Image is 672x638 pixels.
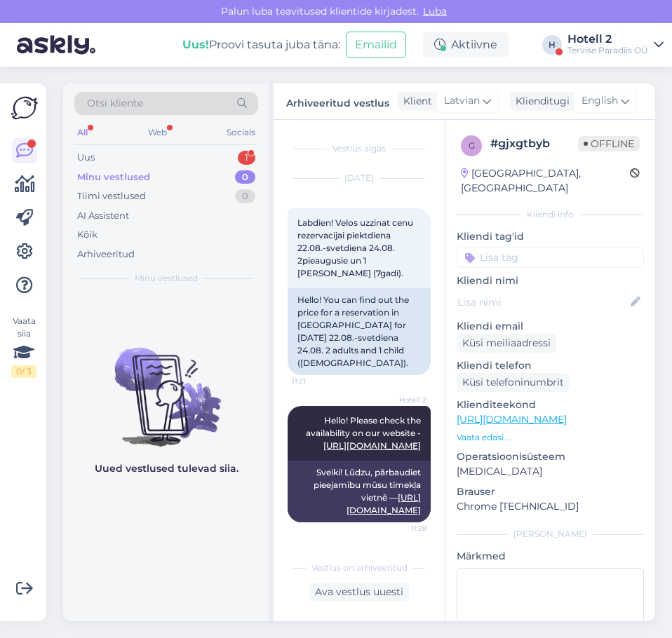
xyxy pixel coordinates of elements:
div: 1 [238,151,255,165]
div: Tervise Paradiis OÜ [567,45,648,56]
span: 11:28 [374,523,426,534]
p: Uued vestlused tulevad siia. [95,461,238,476]
input: Lisa nimi [457,294,628,310]
span: Minu vestlused [135,272,198,285]
div: Socials [224,123,258,142]
span: Hello! Please check the availability on our website - [306,415,423,451]
p: Kliendi tag'id [457,229,644,244]
div: H [542,35,562,55]
div: Hotell 2 [567,34,648,45]
img: No chats [63,323,269,449]
div: Web [145,123,170,142]
span: Luba [419,5,451,18]
span: Vestlus on arhiveeritud [311,562,408,574]
span: Otsi kliente [87,96,143,111]
p: Vaata edasi ... [457,431,644,444]
div: Kõik [77,228,98,242]
span: English [582,93,618,109]
label: Arhiveeritud vestlus [286,92,389,111]
span: 11:21 [292,376,344,386]
div: Minu vestlused [77,170,150,184]
div: Tiimi vestlused [77,189,146,203]
p: Kliendi email [457,319,644,334]
div: Uus [77,151,95,165]
span: Latvian [444,93,480,109]
div: AI Assistent [77,209,129,223]
div: Kliendi info [457,208,644,221]
button: Emailid [346,32,406,58]
div: Küsi telefoninumbrit [457,373,570,392]
p: Kliendi telefon [457,358,644,373]
span: Labdien! Velos uzzinat cenu rezervacijai piektdiena 22.08.-svetdiena 24.08. 2pieaugusie un 1 [PER... [297,217,415,278]
div: All [74,123,90,142]
p: Operatsioonisüsteem [457,449,644,464]
div: 0 [235,170,255,184]
div: Vaata siia [11,315,36,378]
p: Kliendi nimi [457,273,644,288]
div: [PERSON_NAME] [457,528,644,541]
a: [URL][DOMAIN_NAME] [457,413,567,426]
div: Proovi tasuta juba täna: [182,36,340,53]
span: Hotell 2 [374,395,426,405]
div: [DATE] [288,172,431,184]
div: Hello! You can find out the price for a reservation in [GEOGRAPHIC_DATA] for [DATE] 22.08.-svetdi... [288,288,431,375]
div: Ava vestlus uuesti [309,583,409,602]
div: 0 / 3 [11,365,36,378]
img: Askly Logo [11,95,38,121]
b: Uus! [182,38,209,51]
input: Lisa tag [457,247,644,268]
div: [GEOGRAPHIC_DATA], [GEOGRAPHIC_DATA] [461,166,630,196]
div: Küsi meiliaadressi [457,334,556,353]
span: Offline [578,136,640,151]
a: Hotell 2Tervise Paradiis OÜ [567,34,664,56]
p: Klienditeekond [457,398,644,412]
div: # gjxgtbyb [490,135,578,152]
p: [MEDICAL_DATA] [457,464,644,479]
p: Brauser [457,484,644,499]
div: Klient [398,94,432,109]
div: 0 [235,189,255,203]
p: Märkmed [457,549,644,564]
a: [URL][DOMAIN_NAME] [323,440,421,451]
div: Vestlus algas [288,142,431,155]
div: Klienditugi [510,94,570,109]
p: Chrome [TECHNICAL_ID] [457,499,644,514]
span: g [469,140,475,151]
div: Sveiki! Lūdzu, pārbaudiet pieejamību mūsu tīmekļa vietnē — [288,461,431,522]
div: Arhiveeritud [77,247,135,262]
div: Aktiivne [423,32,509,57]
